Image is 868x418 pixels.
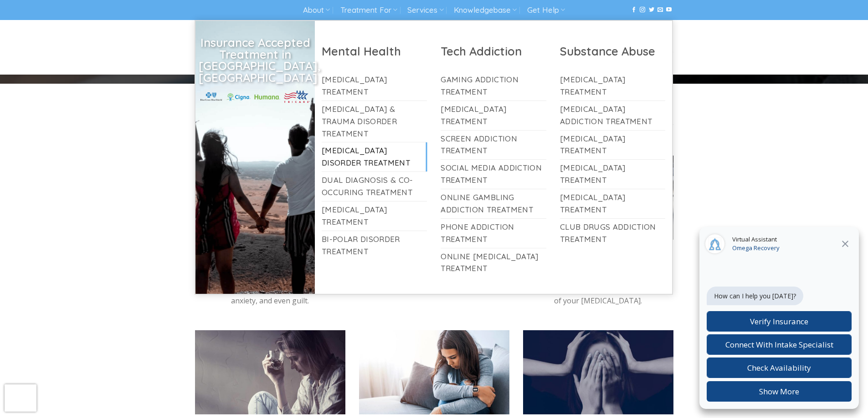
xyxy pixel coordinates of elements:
[527,2,565,19] a: Get Help
[560,71,666,101] a: [MEDICAL_DATA] Treatment
[407,2,443,19] a: Services
[441,44,546,59] h2: Tech Addiction
[441,248,546,277] a: Online [MEDICAL_DATA] Treatment
[657,7,663,13] a: Send us an email
[560,101,666,130] a: [MEDICAL_DATA] Addiction Treatment
[560,219,666,248] a: Club Drugs Addiction Treatment
[454,2,517,19] a: Knowledgebase
[340,2,397,19] a: Treatment For
[322,44,427,59] h2: Mental Health
[322,142,427,171] a: [MEDICAL_DATA] Disorder Treatment
[640,7,645,13] a: Follow on Instagram
[322,101,427,142] a: [MEDICAL_DATA] & Trauma Disorder Treatment
[560,131,666,160] a: [MEDICAL_DATA] Treatment
[441,71,546,101] a: Gaming Addiction Treatment
[649,7,654,13] a: Follow on Twitter
[631,7,637,13] a: Follow on Facebook
[322,201,427,231] a: [MEDICAL_DATA] Treatment
[322,71,427,101] a: [MEDICAL_DATA] Treatment
[199,37,312,83] h2: Insurance Accepted Treatment in [GEOGRAPHIC_DATA], [GEOGRAPHIC_DATA]
[322,231,427,260] a: Bi-Polar Disorder Treatment
[666,7,672,13] a: Follow on YouTube
[322,172,427,201] a: Dual Diagnosis & Co-Occuring Treatment
[441,219,546,248] a: Phone Addiction Treatment
[441,131,546,160] a: Screen Addiction Treatment
[441,189,546,218] a: Online Gambling Addiction Treatment
[560,189,666,218] a: [MEDICAL_DATA] Treatment
[560,160,666,189] a: [MEDICAL_DATA] Treatment
[441,160,546,189] a: Social Media Addiction Treatment
[441,101,546,130] a: [MEDICAL_DATA] Treatment
[303,2,330,19] a: About
[560,44,666,59] h2: Substance Abuse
